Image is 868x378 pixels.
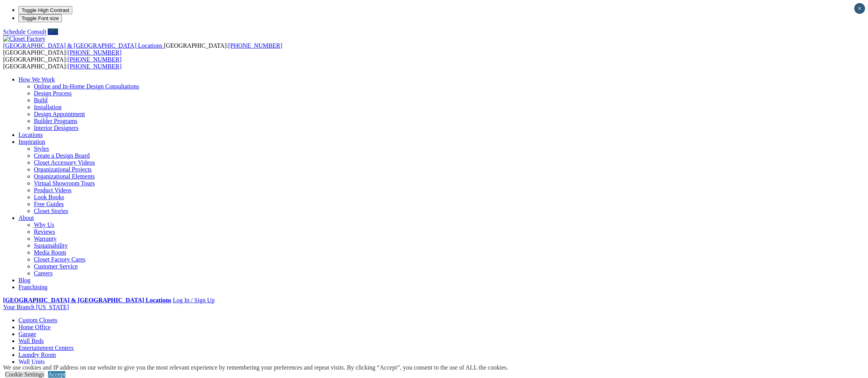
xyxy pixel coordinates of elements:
a: [PHONE_NUMBER] [68,56,122,63]
a: Virtual Showroom Tours [34,180,95,187]
span: Your Branch [3,304,34,310]
a: Locations [18,132,43,138]
a: Product Videos [34,187,72,193]
a: [GEOGRAPHIC_DATA] & [GEOGRAPHIC_DATA] Locations [3,42,164,49]
a: Your Branch [US_STATE] [3,304,69,310]
a: [PHONE_NUMBER] [68,49,122,56]
span: Toggle High Contrast [22,7,69,13]
a: Blog [18,277,30,283]
a: Interior Designers [34,125,78,131]
a: [PHONE_NUMBER] [228,42,282,49]
a: Organizational Elements [34,173,95,180]
a: Log In / Sign Up [173,297,214,303]
a: Home Office [18,324,51,330]
a: Entertainment Centers [18,345,74,351]
a: Sustainability [34,242,68,249]
button: Close [854,3,865,14]
a: Wall Beds [18,338,44,344]
a: Franchising [18,284,48,290]
a: Media Room [34,249,66,256]
a: Build [34,97,48,103]
a: Builder Programs [34,118,77,124]
span: [US_STATE] [36,304,69,310]
a: Closet Stories [34,208,68,214]
a: Inspiration [18,138,45,145]
a: Accept [48,371,65,378]
a: Organizational Projects [34,166,92,173]
button: Toggle High Contrast [18,6,72,14]
a: Careers [34,270,53,276]
span: [GEOGRAPHIC_DATA] & [GEOGRAPHIC_DATA] Locations [3,42,162,49]
span: Toggle Font size [22,15,59,21]
a: Garage [18,331,36,337]
a: Look Books [34,194,64,200]
a: Free Guides [34,201,64,207]
a: Design Process [34,90,72,97]
a: Laundry Room [18,351,56,358]
button: Toggle Font size [18,14,62,22]
a: [GEOGRAPHIC_DATA] & [GEOGRAPHIC_DATA] Locations [3,297,171,303]
span: [GEOGRAPHIC_DATA]: [GEOGRAPHIC_DATA]: [3,42,282,56]
a: Custom Closets [18,317,57,323]
a: Closet Accessory Videos [34,159,95,166]
a: Wall Units [18,358,45,365]
a: Warranty [34,235,57,242]
a: Customer Service [34,263,78,270]
a: Design Appointment [34,111,85,117]
a: Online and In-Home Design Consultations [34,83,139,90]
a: Closet Factory Cares [34,256,85,263]
a: Cookie Settings [5,371,44,378]
a: [PHONE_NUMBER] [68,63,122,70]
a: About [18,215,34,221]
a: Create a Design Board [34,152,90,159]
a: Reviews [34,228,55,235]
a: Call [48,28,58,35]
a: Styles [34,145,49,152]
span: [GEOGRAPHIC_DATA]: [GEOGRAPHIC_DATA]: [3,56,122,70]
a: Schedule Consult [3,28,46,35]
a: How We Work [18,76,55,83]
img: Closet Factory [3,35,45,42]
a: Installation [34,104,62,110]
div: We use cookies and IP address on our website to give you the most relevant experience by remember... [3,364,508,371]
a: Why Us [34,221,54,228]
